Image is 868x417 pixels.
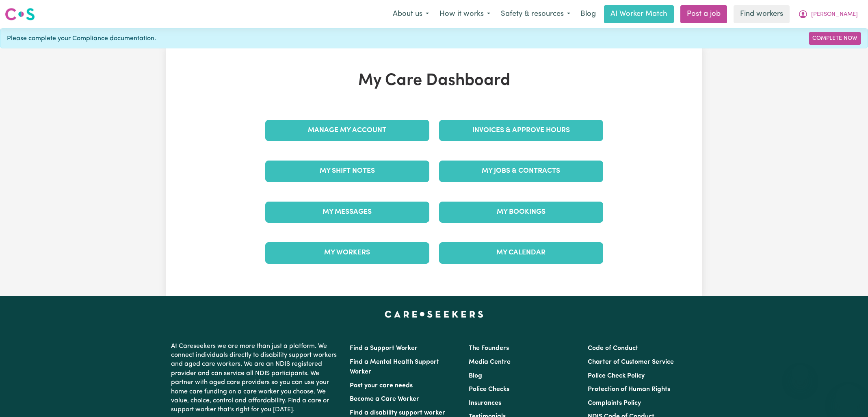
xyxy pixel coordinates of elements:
a: Careseekers home page [385,311,483,317]
span: Please complete your Compliance documentation. [7,34,156,43]
a: My Workers [265,242,429,263]
a: Post a job [680,5,727,23]
button: My Account [793,6,863,23]
a: Code of Conduct [588,345,638,352]
iframe: Close message [792,365,808,381]
a: My Calendar [439,242,603,263]
a: Police Checks [469,386,509,393]
a: Blog [469,373,482,379]
a: Manage My Account [265,120,429,141]
a: Post your care needs [350,382,413,389]
a: My Messages [265,202,429,223]
a: My Shift Notes [265,161,429,182]
a: Insurances [469,400,501,406]
a: Complaints Policy [588,400,641,406]
a: Charter of Customer Service [588,359,674,365]
span: [PERSON_NAME] [811,10,858,19]
a: Blog [576,5,601,23]
button: About us [387,6,434,23]
a: My Bookings [439,202,603,223]
a: Find a disability support worker [350,410,445,416]
img: Careseekers logo [5,7,35,22]
a: Invoices & Approve Hours [439,120,603,141]
a: My Jobs & Contracts [439,161,603,182]
a: Careseekers logo [5,5,35,24]
a: Protection of Human Rights [588,386,670,393]
a: Media Centre [469,359,511,365]
button: How it works [434,6,496,23]
button: Safety & resources [496,6,576,23]
a: Become a Care Worker [350,396,419,402]
a: Police Check Policy [588,373,645,379]
a: Find a Mental Health Support Worker [350,359,439,375]
iframe: Button to launch messaging window [836,384,862,410]
a: Find a Support Worker [350,345,418,352]
a: AI Worker Match [604,5,674,23]
h1: My Care Dashboard [260,71,608,91]
a: Find workers [734,5,790,23]
a: Complete Now [809,32,861,45]
a: The Founders [469,345,509,352]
